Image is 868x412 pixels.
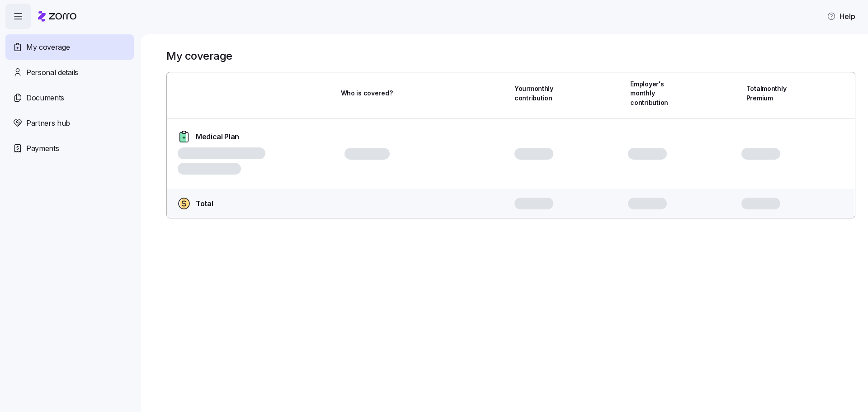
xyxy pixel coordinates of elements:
span: Help [827,11,855,22]
span: Payments [26,143,59,154]
span: Personal details [26,67,78,78]
button: Help [820,7,863,25]
span: Who is covered? [341,89,393,98]
a: Partners hub [5,110,134,136]
span: Your monthly contribution [514,84,565,103]
span: Total monthly Premium [746,84,797,103]
span: My coverage [26,42,70,53]
a: Personal details [5,60,134,85]
span: Documents [26,92,64,104]
a: Documents [5,85,134,110]
span: Medical Plan [196,131,239,142]
a: Payments [5,136,134,161]
span: Total [196,198,213,209]
h1: My coverage [166,49,232,63]
span: Employer's monthly contribution [630,80,681,107]
a: My coverage [5,34,134,60]
span: Partners hub [26,118,70,129]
